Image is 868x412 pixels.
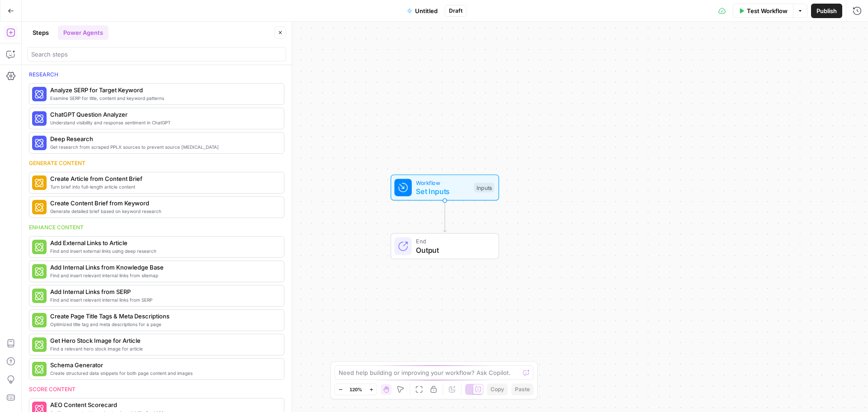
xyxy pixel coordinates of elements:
div: EndOutput [361,233,529,260]
span: 120% [349,386,362,393]
span: Create Page Title Tags & Meta Descriptions [50,312,277,321]
span: Add Internal Links from Knowledge Base [50,263,277,272]
span: Set Inputs [416,186,470,197]
span: Draft [449,7,462,15]
span: Get research from scraped PPLX sources to prevent source [MEDICAL_DATA] [50,143,277,151]
g: Edge from start to end [443,201,446,232]
span: Workflow [416,178,470,187]
span: Create structured data snippets for both page content and images [50,369,277,377]
span: Examine SERP for title, content and keyword patterns [50,95,277,102]
span: Find and insert relevant internal links from sitemap [50,272,277,279]
input: Search steps [31,50,282,59]
span: Find and insert external links using deep research [50,247,277,255]
div: Enhance content [29,223,284,232]
span: Copy [491,385,504,393]
span: Analyze SERP for Target Keyword [50,85,277,95]
span: Add Internal Links from SERP [50,287,277,296]
button: Test Workflow [733,4,793,18]
span: Deep Research [50,134,277,143]
button: Power Agents [58,25,108,40]
span: Create Content Brief from Keyword [50,199,277,208]
span: ChatGPT Question Analyzer [50,110,277,119]
span: Optimized title tag and meta descriptions for a page [50,321,277,328]
div: Research [29,71,284,79]
span: Understand visibility and response sentiment in ChatGPT [50,119,277,126]
span: Find and insert relevant internal links from SERP [50,296,277,303]
span: Generate detailed brief based on keyword research [50,208,277,215]
button: Steps [27,25,54,40]
span: AEO Content Scorecard [50,400,277,409]
span: Output [416,245,490,256]
span: Paste [515,385,530,393]
span: Get Hero Stock Image for Article [50,336,277,345]
span: End [416,237,490,246]
div: Score content [29,385,284,393]
button: Untitled [401,4,443,18]
span: Schema Generator [50,360,277,369]
span: Untitled [415,6,438,15]
div: Generate content [29,159,284,167]
span: Create Article from Content Brief [50,174,277,183]
span: Find a relevant hero stock image for article [50,345,277,352]
span: Publish [816,6,837,15]
div: WorkflowSet InputsInputs [361,175,529,201]
span: Turn brief into full-length article content [50,183,277,190]
span: Test Workflow [747,6,788,15]
span: Add External Links to Article [50,238,277,247]
button: Publish [811,4,842,18]
button: Copy [487,384,508,395]
button: Paste [511,384,533,395]
div: Inputs [474,183,494,193]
